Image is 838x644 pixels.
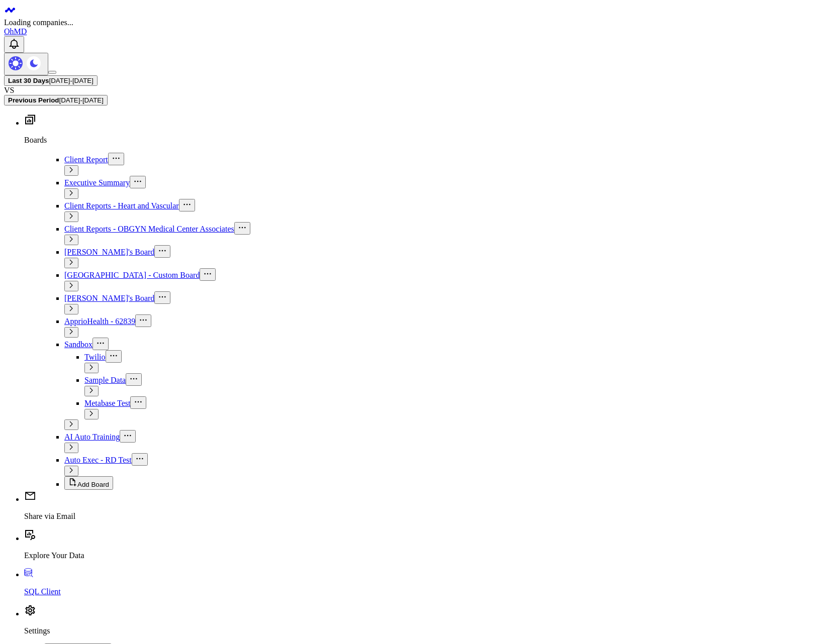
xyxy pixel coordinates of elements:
[4,27,27,36] a: OhMD
[64,294,154,302] a: [PERSON_NAME]'s Board
[64,456,132,464] a: Auto Exec - RD Test
[64,178,130,187] a: Executive Summary
[84,353,106,361] a: Twilio
[24,626,834,635] p: Settings
[64,433,120,441] a: AI Auto Training
[4,95,108,105] button: Previous Period[DATE]-[DATE]
[24,551,834,560] p: Explore Your Data
[64,201,179,210] a: Client Reports - Heart and Vascular
[64,271,200,279] a: [GEOGRAPHIC_DATA] - Custom Board
[24,570,834,596] a: SQL Client
[84,399,130,407] a: Metabase Test
[24,587,834,596] p: SQL Client
[64,225,234,233] a: Client Reports - OBGYN Medical Center Associates
[4,18,834,27] div: Loading companies...
[64,317,135,326] a: ApprioHealth - 62839
[64,155,108,164] a: Client Report
[64,476,113,490] button: Add Board
[64,248,154,256] a: [PERSON_NAME]'s Board
[24,136,834,145] p: Boards
[59,96,103,104] span: [DATE] - [DATE]
[24,512,834,521] p: Share via Email
[49,77,94,84] span: [DATE] - [DATE]
[8,77,49,84] b: Last 30 Days
[64,340,92,349] a: Sandbox
[84,376,126,384] a: Sample Data
[8,96,59,104] b: Previous Period
[4,86,834,95] div: VS
[4,75,98,86] button: Last 30 Days[DATE]-[DATE]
